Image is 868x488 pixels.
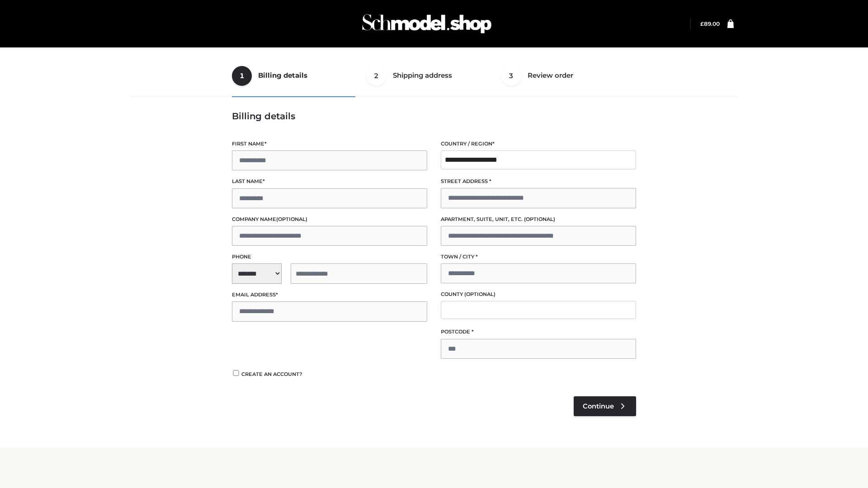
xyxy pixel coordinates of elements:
[359,6,495,42] img: Schmodel Admin 964
[700,20,720,27] a: £89.00
[441,253,636,261] label: Town / City
[574,396,636,416] a: Continue
[232,140,427,148] label: First name
[232,253,427,261] label: Phone
[241,371,302,377] span: Create an account?
[441,140,636,148] label: Country / Region
[441,328,636,336] label: Postcode
[700,20,704,27] span: £
[464,291,495,297] span: (optional)
[441,215,636,224] label: Apartment, suite, unit, etc.
[700,20,720,27] bdi: 89.00
[583,402,614,410] span: Continue
[232,291,427,299] label: Email address
[441,177,636,186] label: Street address
[524,216,555,222] span: (optional)
[232,111,636,122] h3: Billing details
[276,216,307,222] span: (optional)
[232,215,427,224] label: Company name
[232,370,240,376] input: Create an account?
[232,177,427,186] label: Last name
[441,290,636,299] label: County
